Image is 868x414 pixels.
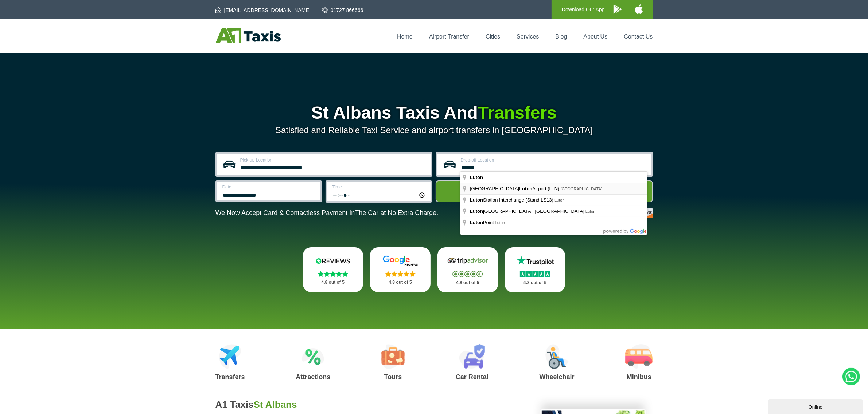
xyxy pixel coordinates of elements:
img: Airport Transfers [219,344,241,369]
h3: Minibus [625,374,653,380]
span: Luton [495,220,505,225]
span: Luton [470,220,483,225]
a: 01727 866666 [322,7,363,14]
span: [GEOGRAPHIC_DATA] Airport (LTN) [470,186,561,191]
img: Trustpilot [513,255,557,266]
img: Google [378,255,422,266]
h3: Wheelchair [540,374,575,380]
span: Luton [585,209,596,214]
img: Tours [381,344,405,369]
iframe: chat widget [768,398,864,414]
img: A1 Taxis Android App [614,5,622,14]
a: Blog [555,33,567,40]
img: Stars [318,271,348,277]
span: Station Interchange (Stand LS13) [470,197,554,203]
img: Car Rental [459,344,485,369]
a: Tripadvisor Stars 4.8 out of 5 [437,247,498,292]
img: Wheelchair [545,344,569,369]
p: 4.8 out of 5 [311,278,355,287]
a: Cities [486,33,500,40]
a: Home [397,33,413,40]
h3: Car Rental [456,374,489,380]
span: Luton [470,175,483,180]
span: St Albans [254,399,297,410]
a: Airport Transfer [429,33,469,40]
a: Contact Us [624,33,653,40]
label: Time [332,185,426,189]
img: A1 Taxis iPhone App [635,4,643,14]
p: Satisfied and Reliable Taxi Service and airport transfers in [GEOGRAPHIC_DATA] [215,125,653,135]
span: [GEOGRAPHIC_DATA] [561,187,603,191]
a: Trustpilot Stars 4.8 out of 5 [505,247,565,292]
a: Google Stars 4.8 out of 5 [370,247,431,292]
img: Tripadvisor [446,255,490,266]
a: Services [517,33,539,40]
img: Stars [452,271,483,277]
label: Pick-up Location [240,158,427,162]
label: Drop-off Location [461,158,647,162]
span: [GEOGRAPHIC_DATA], [GEOGRAPHIC_DATA] [470,208,585,214]
img: Stars [385,271,416,277]
span: Luton [554,198,565,202]
p: 4.8 out of 5 [513,278,557,287]
span: Point [470,220,495,225]
h2: A1 Taxis [215,399,425,410]
label: Date [222,185,316,189]
p: We Now Accept Card & Contactless Payment In [215,209,439,217]
a: About Us [584,33,608,40]
p: 4.8 out of 5 [445,278,490,287]
button: Get Quote [436,180,653,202]
img: Stars [520,271,550,277]
span: Luton [470,208,483,214]
h3: Tours [381,374,405,380]
span: Transfers [478,103,557,122]
a: [EMAIL_ADDRESS][DOMAIN_NAME] [215,7,311,14]
img: Attractions [302,344,324,369]
p: 4.8 out of 5 [378,278,423,287]
img: A1 Taxis St Albans LTD [215,28,281,43]
span: Luton [470,197,483,203]
p: Download Our App [562,5,605,14]
h1: St Albans Taxis And [215,104,653,122]
span: Luton [519,186,532,191]
a: Reviews.io Stars 4.8 out of 5 [303,247,363,292]
img: Minibus [625,344,653,369]
h3: Transfers [215,374,245,380]
h3: Attractions [296,374,330,380]
span: The Car at No Extra Charge. [355,209,438,216]
img: Reviews.io [311,255,355,266]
